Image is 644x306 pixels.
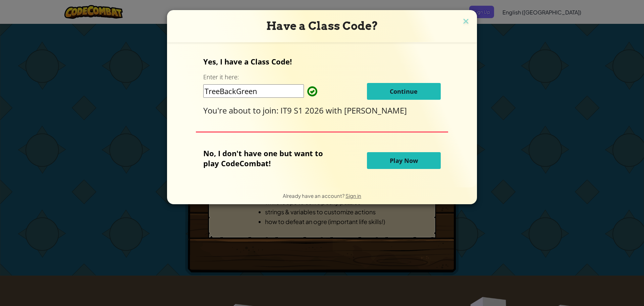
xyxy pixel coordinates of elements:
[203,56,440,67] p: Yes, I have a Class Code!
[326,105,344,116] span: with
[203,148,333,168] p: No, I don't have one but want to play CodeCombat!
[390,87,418,95] span: Continue
[367,83,441,100] button: Continue
[367,152,441,169] button: Play Now
[266,19,378,33] span: Have a Class Code?
[203,105,280,116] span: You're about to join:
[345,192,361,199] a: Sign in
[462,17,470,27] img: close icon
[390,157,418,165] span: Play Now
[280,105,326,116] span: IT9 S1 2026
[203,73,239,81] label: Enter it here:
[344,105,407,116] span: [PERSON_NAME]
[283,192,345,199] span: Already have an account?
